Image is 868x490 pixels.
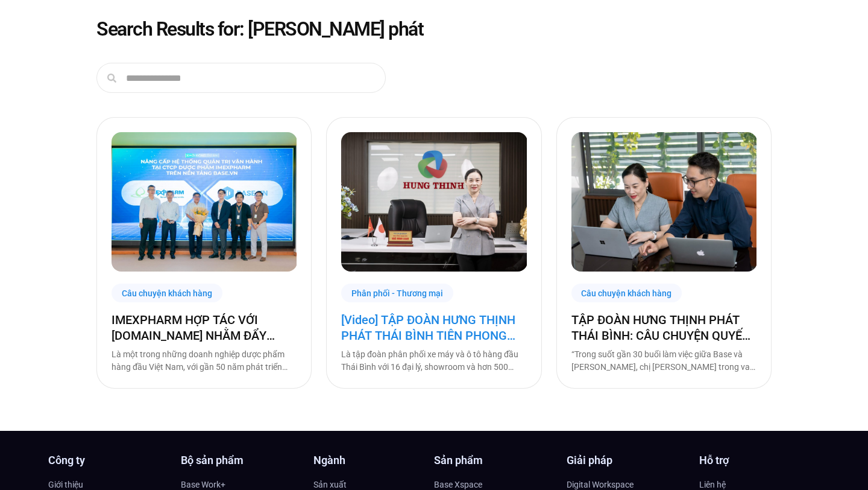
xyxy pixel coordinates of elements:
a: TẬP ĐOÀN HƯNG THỊNH PHÁT THÁI BÌNH: CÂU CHUYỆN QUYẾT TÂM TỪ NGƯỜI LÃNH ĐẠO [571,312,756,343]
p: “Trong suốt gần 30 buổi làm việc giữa Base và [PERSON_NAME], chị [PERSON_NAME] trong vai trò Phó ... [571,348,756,374]
a: [Video] TẬP ĐOÀN HƯNG THỊNH PHÁT THÁI BÌNH TIÊN PHONG CHUYỂN ĐỔI SỐ PHỤC VỤ 540 NHÂN SỰ [341,312,526,343]
h1: Search Results for: [PERSON_NAME] phát [96,19,772,39]
p: Là tập đoàn phân phối xe máy và ô tô hàng đầu Thái Bình với 16 đại lý, showroom và hơn 500 nhân s... [341,348,526,374]
p: Là một trong những doanh nghiệp dược phẩm hàng đầu Việt Nam, với gần 50 năm phát triển bền vững, ... [112,348,297,374]
div: Câu chuyện khách hàng [571,284,682,302]
h4: Bộ sản phẩm [181,455,301,466]
h4: Ngành [313,455,434,466]
h4: Sản phẩm [434,455,555,466]
h4: Giải pháp [567,455,687,466]
h4: Công ty [48,455,169,466]
h4: Hỗ trợ [699,455,820,466]
div: Câu chuyện khách hàng [112,284,222,302]
div: Phân phối - Thương mại [341,284,453,302]
a: IMEXPHARM HỢP TÁC VỚI [DOMAIN_NAME] NHẰM ĐẨY MẠNH CHUYỂN ĐỔI SỐ CHO VẬN HÀNH THÔNG MINH [112,312,297,343]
